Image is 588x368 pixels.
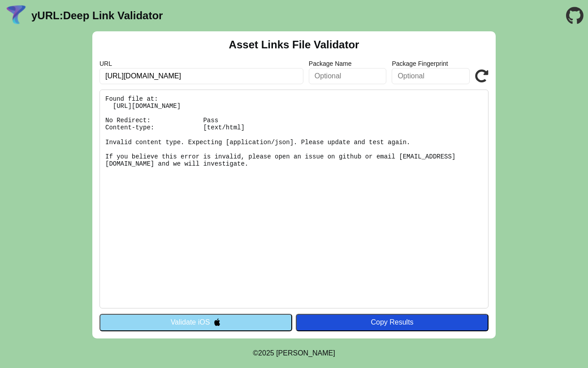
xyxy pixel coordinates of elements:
label: Package Fingerprint [392,60,470,67]
img: yURL Logo [4,4,28,27]
span: 2025 [258,349,274,357]
input: Required [99,68,303,84]
h2: Asset Links File Validator [229,39,359,51]
a: yURL:Deep Link Validator [31,9,163,22]
button: Validate iOS [99,314,292,331]
input: Optional [392,68,470,84]
footer: © [253,338,335,368]
a: Michael Ibragimchayev's Personal Site [276,349,335,357]
button: Copy Results [296,314,489,331]
label: Package Name [309,60,387,67]
label: URL [99,60,303,67]
pre: Found file at: [URL][DOMAIN_NAME] No Redirect: Pass Content-type: [text/html] Invalid content typ... [99,90,489,308]
input: Optional [309,68,387,84]
div: Copy Results [300,318,484,326]
img: appleIcon.svg [213,318,221,326]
